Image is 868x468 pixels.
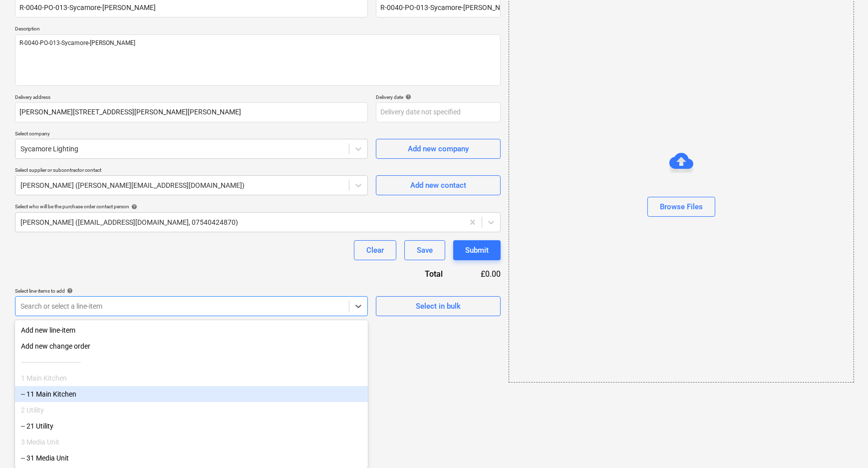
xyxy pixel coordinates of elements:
[15,370,368,386] div: 1 Main Kitchen
[376,296,501,316] button: Select in bulk
[15,354,368,370] div: ------------------------------
[15,102,368,122] input: Delivery address
[15,130,368,139] p: Select company
[15,203,501,210] div: Select who will be the purchase order contact person
[376,175,501,195] button: Add new contact
[660,200,703,213] div: Browse Files
[371,268,459,280] div: Total
[15,34,501,86] textarea: R-0040-PO-013-Sycamore-[PERSON_NAME]
[15,94,368,102] p: Delivery address
[417,244,433,257] div: Save
[15,402,368,418] div: 2 Utility
[818,420,868,468] iframe: Chat Widget
[15,338,368,354] div: Add new change order
[15,288,368,294] div: Select line-items to add
[416,300,461,313] div: Select in bulk
[15,450,368,466] div: -- 31 Media Unit
[354,240,396,260] button: Clear
[15,434,368,450] div: 3 Media Unit
[376,102,501,122] input: Delivery date not specified
[15,167,368,175] p: Select supplier or subcontractor contact
[465,244,489,257] div: Submit
[15,418,368,434] div: -- 21 Utility
[15,386,368,402] div: -- 11 Main Kitchen
[65,288,73,294] span: help
[376,139,501,159] button: Add new company
[403,94,411,100] span: help
[647,197,715,217] button: Browse Files
[15,322,368,338] div: Add new line-item
[129,204,137,210] span: help
[404,240,445,260] button: Save
[408,142,469,155] div: Add new company
[453,240,501,260] button: Submit
[366,244,384,257] div: Clear
[15,25,501,34] p: Description
[459,268,501,280] div: £0.00
[410,179,466,192] div: Add new contact
[376,94,501,100] div: Delivery date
